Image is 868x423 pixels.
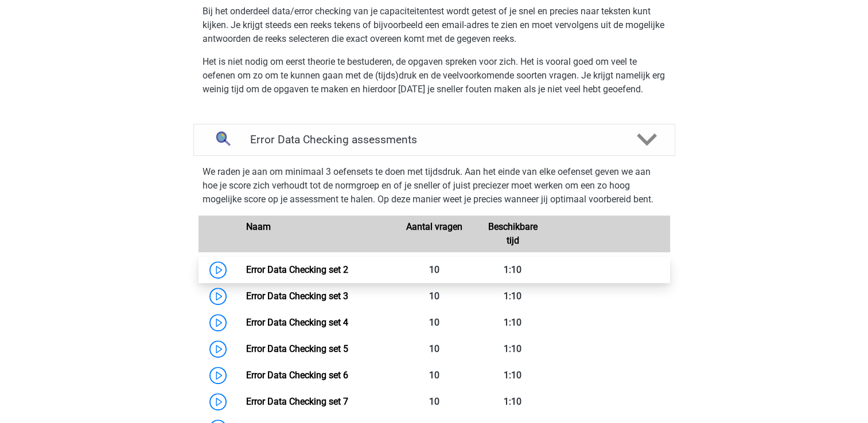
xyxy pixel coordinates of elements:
p: Bij het onderdeel data/error checking van je capaciteitentest wordt getest of je snel en precies ... [203,5,666,46]
p: We raden je aan om minimaal 3 oefensets te doen met tijdsdruk. Aan het einde van elke oefenset ge... [203,165,666,206]
img: error data checking assessments [208,125,237,154]
div: Beschikbare tijd [473,220,552,248]
div: Aantal vragen [395,220,473,248]
a: Error Data Checking set 3 [246,291,348,301]
a: Error Data Checking set 5 [246,343,348,354]
a: Error Data Checking set 4 [246,317,348,328]
a: Error Data Checking set 6 [246,370,348,381]
div: Naam [238,220,395,248]
a: Error Data Checking set 7 [246,396,348,407]
h4: Error Data Checking assessments [250,133,618,146]
p: Het is niet nodig om eerst theorie te bestuderen, de opgaven spreken voor zich. Het is vooral goe... [203,55,666,96]
a: assessments Error Data Checking assessments [189,124,680,156]
a: Error Data Checking set 2 [246,264,348,275]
